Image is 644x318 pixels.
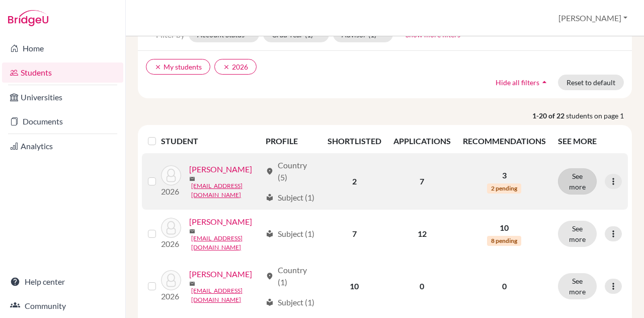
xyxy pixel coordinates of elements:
td: 10 [321,258,387,314]
a: [EMAIL_ADDRESS][DOMAIN_NAME] [191,286,261,304]
a: [PERSON_NAME] [189,163,252,175]
button: clearMy students [146,59,210,75]
span: 2 pending [487,183,521,194]
span: local_library [266,230,274,238]
td: 12 [387,210,457,258]
a: [EMAIL_ADDRESS][DOMAIN_NAME] [191,181,261,200]
span: mail [189,281,195,287]
span: location_on [266,272,274,280]
img: Baird, Tabitha [161,270,181,290]
a: Documents [2,111,123,132]
i: arrow_drop_up [539,77,549,87]
i: clear [154,63,162,71]
i: clear [223,63,230,71]
td: 0 [387,258,457,314]
p: 2026 [161,238,181,250]
a: Universities [2,87,123,107]
a: [EMAIL_ADDRESS][DOMAIN_NAME] [191,234,261,252]
button: Hide all filtersarrow_drop_up [487,75,558,90]
span: local_library [266,298,274,306]
img: Bridge-U [8,10,48,26]
a: Analytics [2,136,123,156]
p: 10 [463,222,546,234]
span: mail [189,176,195,182]
a: [PERSON_NAME] [189,216,252,228]
div: Subject (1) [266,296,314,308]
a: [PERSON_NAME] [189,268,252,280]
a: Community [2,296,123,316]
button: [PERSON_NAME] [554,9,632,28]
td: 7 [387,153,457,210]
span: mail [189,228,195,234]
span: location_on [266,167,274,175]
button: See more [558,168,597,195]
button: See more [558,221,597,247]
img: Anderson, Raven [161,165,181,185]
span: Hide all filters [496,78,539,87]
div: Subject (1) [266,192,314,204]
span: students on page 1 [566,110,632,121]
th: STUDENT [161,129,259,153]
button: clear2026 [214,59,257,75]
span: 8 pending [487,236,521,246]
p: 3 [463,169,546,181]
p: 2026 [161,290,181,302]
th: RECOMMENDATIONS [457,129,552,153]
a: Home [2,38,123,58]
div: Country (5) [266,159,315,183]
th: APPLICATIONS [387,129,457,153]
th: SEE MORE [552,129,628,153]
span: local_library [266,194,274,202]
p: 2026 [161,185,181,198]
strong: 1-20 of 22 [532,110,566,121]
img: Backe, Asa [161,218,181,238]
td: 7 [321,210,387,258]
span: Filter by [156,30,185,39]
a: Help center [2,272,123,292]
p: 0 [463,280,546,292]
div: Subject (1) [266,228,314,240]
div: Country (1) [266,264,315,288]
a: Students [2,62,123,83]
th: PROFILE [260,129,321,153]
button: Reset to default [558,75,624,90]
th: SHORTLISTED [321,129,387,153]
td: 2 [321,153,387,210]
button: See more [558,273,597,299]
